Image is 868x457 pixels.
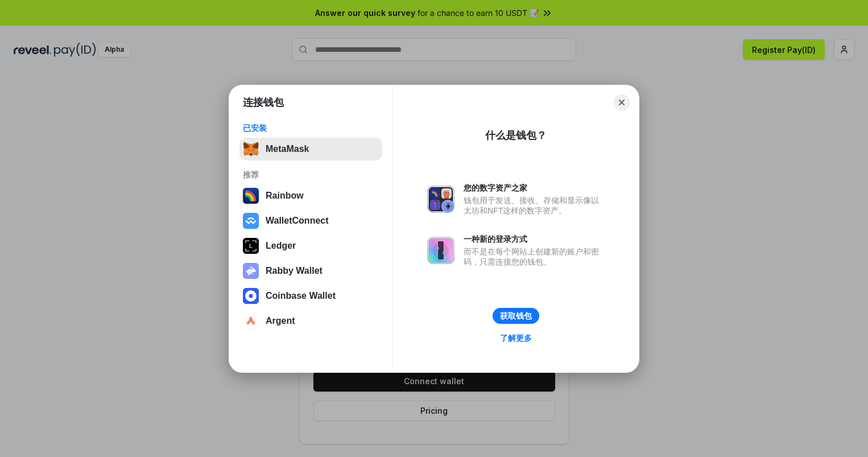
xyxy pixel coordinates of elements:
button: MetaMask [239,138,382,160]
h1: 连接钱包 [243,96,284,109]
div: 一种新的登录方式 [464,234,605,244]
img: svg+xml,%3Csvg%20xmlns%3D%22http%3A%2F%2Fwww.w3.org%2F2000%2Fsvg%22%20fill%3D%22none%22%20viewBox... [427,186,454,213]
button: Ledger [239,234,382,257]
button: WalletConnect [239,209,382,232]
div: Rainbow [266,191,304,201]
img: svg+xml,%3Csvg%20width%3D%22120%22%20height%3D%22120%22%20viewBox%3D%220%200%20120%20120%22%20fil... [243,188,259,204]
div: Ledger [266,241,296,251]
div: Coinbase Wallet [266,291,336,301]
div: 获取钱包 [500,311,532,321]
img: svg+xml,%3Csvg%20xmlns%3D%22http%3A%2F%2Fwww.w3.org%2F2000%2Fsvg%22%20width%3D%2228%22%20height%3... [243,238,259,254]
button: Argent [239,310,382,332]
div: 而不是在每个网站上创建新的账户和密码，只需连接您的钱包。 [464,246,605,267]
img: svg+xml,%3Csvg%20xmlns%3D%22http%3A%2F%2Fwww.w3.org%2F2000%2Fsvg%22%20fill%3D%22none%22%20viewBox... [243,263,259,279]
button: 获取钱包 [493,308,539,324]
img: svg+xml,%3Csvg%20width%3D%2228%22%20height%3D%2228%22%20viewBox%3D%220%200%2028%2028%22%20fill%3D... [243,313,259,329]
div: 钱包用于发送、接收、存储和显示像以太坊和NFT这样的数字资产。 [464,195,605,216]
a: 了解更多 [493,331,539,345]
div: Rabby Wallet [266,266,323,276]
img: svg+xml,%3Csvg%20fill%3D%22none%22%20height%3D%2233%22%20viewBox%3D%220%200%2035%2033%22%20width%... [243,141,259,157]
button: Rainbow [239,184,382,207]
div: 已安装 [243,123,379,133]
button: Close [614,94,630,110]
div: Argent [266,316,295,326]
div: 了解更多 [500,333,532,343]
div: MetaMask [266,144,309,154]
div: 什么是钱包？ [485,129,547,142]
div: 您的数字资产之家 [464,183,605,193]
img: svg+xml,%3Csvg%20xmlns%3D%22http%3A%2F%2Fwww.w3.org%2F2000%2Fsvg%22%20fill%3D%22none%22%20viewBox... [427,237,454,264]
img: svg+xml,%3Csvg%20width%3D%2228%22%20height%3D%2228%22%20viewBox%3D%220%200%2028%2028%22%20fill%3D... [243,213,259,229]
div: 推荐 [243,170,379,180]
button: Coinbase Wallet [239,285,382,307]
div: WalletConnect [266,216,329,226]
button: Rabby Wallet [239,260,382,282]
img: svg+xml,%3Csvg%20width%3D%2228%22%20height%3D%2228%22%20viewBox%3D%220%200%2028%2028%22%20fill%3D... [243,288,259,304]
